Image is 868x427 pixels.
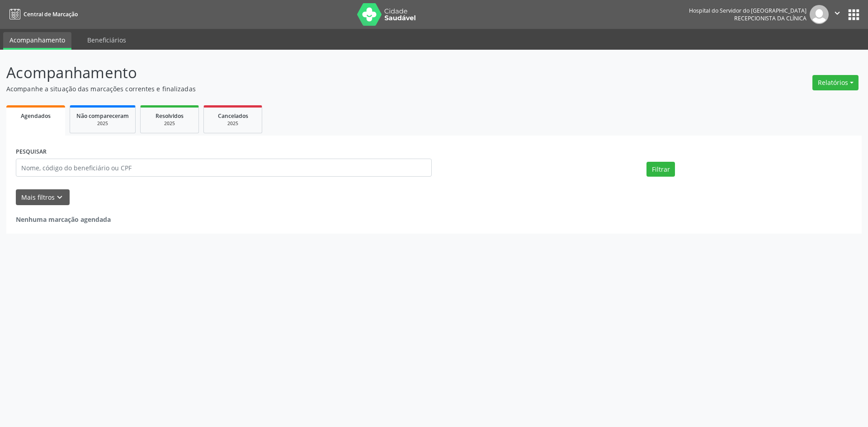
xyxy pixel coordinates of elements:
[76,120,129,127] div: 2025
[156,112,184,120] span: Resolvidos
[3,32,71,50] a: Acompanhamento
[810,5,829,24] img: img
[16,215,111,224] strong: Nenhuma marcação agendada
[6,84,605,94] p: Acompanhe a situação das marcações correntes e finalizadas
[147,120,192,127] div: 2025
[6,7,78,22] a: Central de Marcação
[829,5,846,24] button: 
[16,189,70,205] button: Mais filtroskeyboard_arrow_down
[21,112,51,120] span: Agendados
[689,7,807,14] div: Hospital do Servidor do [GEOGRAPHIC_DATA]
[16,159,432,177] input: Nome, código do beneficiário ou CPF
[218,112,248,120] span: Cancelados
[24,10,78,18] span: Central de Marcação
[812,75,859,90] button: Relatórios
[646,162,675,177] button: Filtrar
[81,32,132,48] a: Beneficiários
[734,14,807,22] span: Recepcionista da clínica
[16,145,47,159] label: PESQUISAR
[846,7,862,23] button: apps
[76,112,129,120] span: Não compareceram
[832,8,842,18] i: 
[55,192,65,202] i: keyboard_arrow_down
[6,61,605,84] p: Acompanhamento
[210,120,255,127] div: 2025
